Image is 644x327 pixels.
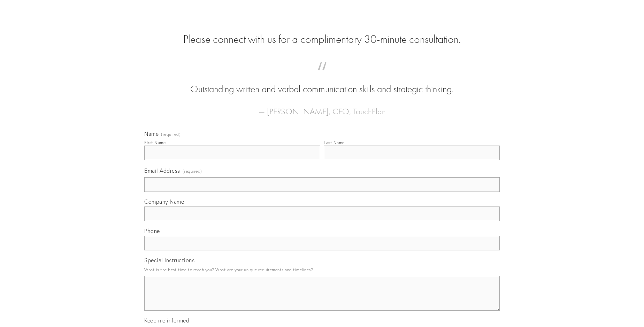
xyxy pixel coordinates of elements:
div: Last Name [324,140,345,145]
span: Keep me informed [144,317,189,324]
span: Email Address [144,167,180,174]
span: (required) [183,166,202,176]
span: Name [144,130,159,137]
figcaption: — [PERSON_NAME], CEO, TouchPlan [155,96,489,118]
div: First Name [144,140,166,145]
span: Company Name [144,198,184,205]
span: Phone [144,227,160,234]
blockquote: Outstanding written and verbal communication skills and strategic thinking. [155,69,489,96]
h2: Please connect with us for a complimentary 30-minute consultation. [144,33,500,46]
p: What is the best time to reach you? What are your unique requirements and timelines? [144,265,500,274]
span: Special Instructions [144,257,194,264]
span: “ [155,69,489,83]
span: (required) [161,132,181,137]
